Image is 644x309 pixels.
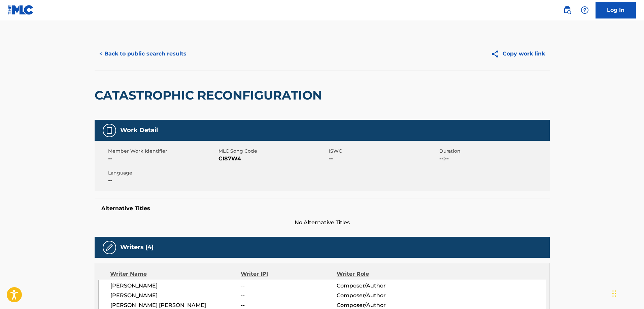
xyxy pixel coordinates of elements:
span: No Alternative Titles [95,219,550,227]
div: Writer IPI [241,270,337,278]
span: Duration [439,148,548,155]
span: -- [241,282,336,290]
button: < Back to public search results [95,45,191,62]
span: -- [241,292,336,300]
h5: Work Detail [120,126,158,134]
span: MLC Song Code [218,148,327,155]
span: CI87W4 [218,155,327,163]
div: Writer Role [337,270,424,278]
span: ISWC [329,148,438,155]
div: Writer Name [110,270,241,278]
span: Language [108,169,217,177]
img: search [563,6,571,14]
span: -- [329,155,438,163]
a: Log In [596,2,636,18]
a: Public Search [561,3,574,17]
span: Member Work Identifier [108,148,217,155]
img: Work Detail [105,126,113,134]
span: -- [108,177,217,185]
img: Copy work link [491,50,503,58]
h5: Writers (4) [120,243,154,251]
img: help [581,6,589,14]
div: Help [578,3,591,17]
span: [PERSON_NAME] [110,292,241,300]
span: -- [108,155,217,163]
span: Composer/Author [337,292,424,300]
span: --:-- [439,155,548,163]
span: [PERSON_NAME] [110,282,241,290]
div: Drag [612,283,616,304]
button: Copy work link [486,45,550,62]
iframe: Chat Widget [610,277,644,309]
span: Composer/Author [337,282,424,290]
h5: Alternative Titles [101,205,543,212]
img: Writers [105,243,113,252]
h2: CATASTROPHIC RECONFIGURATION [95,88,326,103]
img: MLC Logo [8,5,34,15]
